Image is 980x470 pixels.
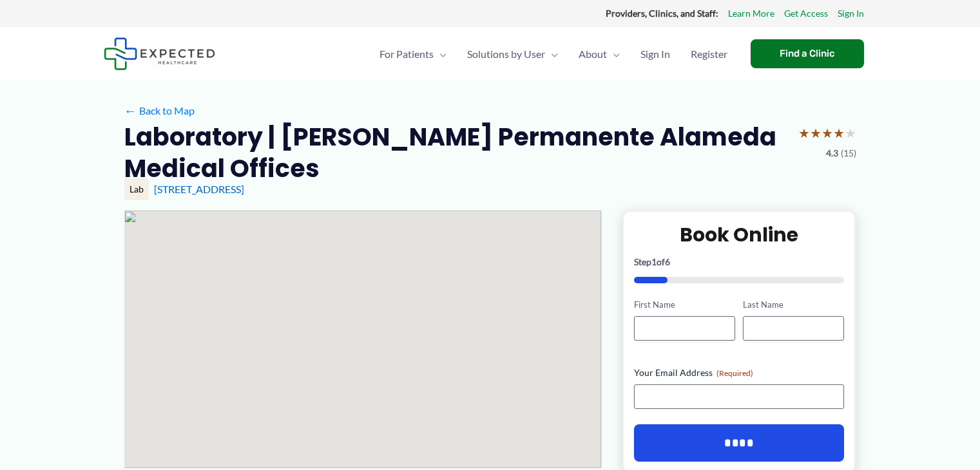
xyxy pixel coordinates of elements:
span: 6 [665,256,670,267]
span: 1 [651,256,657,267]
span: Menu Toggle [434,32,447,77]
a: For PatientsMenu Toggle [369,32,457,77]
nav: Primary Site Navigation [369,32,738,77]
a: Find a Clinic [751,39,864,68]
span: ★ [810,121,821,145]
a: Register [680,32,738,77]
span: ★ [821,121,833,145]
a: Sign In [630,32,680,77]
label: First Name [634,299,735,311]
a: Learn More [728,5,774,22]
span: ★ [845,121,856,145]
img: Expected Healthcare Logo - side, dark font, small [104,37,215,70]
span: Solutions by User [467,32,545,77]
span: ← [124,104,137,117]
a: Solutions by UserMenu Toggle [457,32,568,77]
label: Last Name [743,299,844,311]
span: (Required) [716,368,753,378]
strong: Providers, Clinics, and Staff: [606,8,718,19]
a: Get Access [784,5,828,22]
div: Lab [124,178,149,200]
span: About [579,32,607,77]
span: Menu Toggle [545,32,558,77]
h2: Book Online [634,222,845,247]
span: (15) [841,145,856,162]
a: AboutMenu Toggle [568,32,630,77]
span: Menu Toggle [607,32,620,77]
span: Register [691,32,727,77]
a: [STREET_ADDRESS] [154,183,244,195]
span: ★ [798,121,810,145]
h2: Laboratory | [PERSON_NAME] Permanente Alameda Medical Offices [124,121,788,185]
p: Step of [634,258,845,267]
span: For Patients [380,32,434,77]
span: 4.3 [826,145,838,162]
label: Your Email Address [634,366,845,379]
a: ←Back to Map [124,101,195,120]
span: ★ [833,121,845,145]
span: Sign In [640,32,670,77]
a: Sign In [838,5,864,22]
